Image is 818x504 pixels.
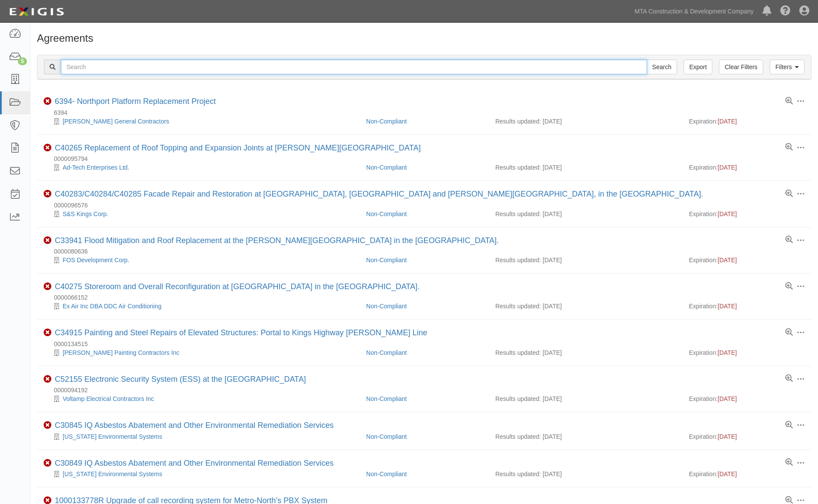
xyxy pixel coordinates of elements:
[780,6,791,17] i: Help Center - Complianz
[55,144,421,152] a: C40265 Replacement of Roof Topping and Expansion Joints at [PERSON_NAME][GEOGRAPHIC_DATA]
[366,471,407,477] a: Non-Compliant
[689,163,805,172] div: Expiration:
[689,470,805,478] div: Expiration:
[55,190,703,198] a: C40283/C40284/C40285 Facade Repair and Restoration at [GEOGRAPHIC_DATA], [GEOGRAPHIC_DATA] and [P...
[785,329,793,337] a: View results summary
[689,348,805,357] div: Expiration:
[718,471,737,477] span: [DATE]
[55,97,216,107] div: 6394- Northport Platform Replacement Project
[43,108,811,117] div: 6394
[37,33,811,44] h1: Agreements
[63,395,154,402] a: Voltamp Electrical Contractors Inc
[718,349,737,356] span: [DATE]
[43,247,811,256] div: 0000080636
[719,60,763,74] a: Clear Filters
[43,201,811,210] div: 0000096576
[785,236,793,244] a: View results summary
[718,164,737,171] span: [DATE]
[43,237,51,244] i: Non-Compliant
[63,471,162,477] a: [US_STATE] Environmental Systems
[55,190,703,199] div: C40283/C40284/C40285 Facade Repair and Restoration at JFK, LaGuardia and Baisley Park Bus Depot, ...
[495,256,676,264] div: Results updated: [DATE]
[43,144,51,152] i: Non-Compliant
[55,421,334,431] div: C30845 IQ Asbestos Abatement and Other Environmental Remediation Services
[43,470,360,478] div: New York Environmental Systems
[55,375,306,384] a: C52155 Electronic Security System (ESS) at the [GEOGRAPHIC_DATA]
[366,164,407,171] a: Non-Compliant
[63,349,179,356] a: [PERSON_NAME] Painting Contractors Inc
[43,375,51,383] i: Non-Compliant
[366,210,407,217] a: Non-Compliant
[689,117,805,126] div: Expiration:
[43,394,360,403] div: Voltamp Electrical Contractors Inc
[55,282,420,291] a: C40275 Storeroom and Overall Reconfiguration at [GEOGRAPHIC_DATA] in the [GEOGRAPHIC_DATA].
[55,375,306,384] div: C52155 Electronic Security System (ESS) at the West 4th Street Subway Station
[63,303,161,310] a: Ex Air Inc DBA DDC Air Conditioning
[495,394,676,403] div: Results updated: [DATE]
[55,421,334,430] a: C30845 IQ Asbestos Abatement and Other Environmental Remediation Services
[495,163,676,172] div: Results updated: [DATE]
[689,256,805,264] div: Expiration:
[495,117,676,126] div: Results updated: [DATE]
[55,459,334,467] a: C30849 IQ Asbestos Abatement and Other Environmental Remediation Services
[55,236,499,245] a: C33941 Flood Mitigation and Roof Replacement at the [PERSON_NAME][GEOGRAPHIC_DATA] in the [GEOGRA...
[18,57,27,65] div: 5
[785,375,793,383] a: View results summary
[63,433,162,440] a: [US_STATE] Environmental Systems
[43,117,360,126] div: LoSardo General Contractors
[43,293,811,302] div: 0000066152
[689,432,805,441] div: Expiration:
[43,154,811,163] div: 0000095794
[43,256,360,264] div: FOS Development Corp.
[43,302,360,310] div: Ex Air Inc DBA DDC Air Conditioning
[55,282,420,292] div: C40275 Storeroom and Overall Reconfiguration at LaGuardia Bus Depot in the Queens.
[785,421,793,429] a: View results summary
[689,210,805,218] div: Expiration:
[366,257,407,264] a: Non-Compliant
[785,190,793,198] a: View results summary
[43,190,51,198] i: Non-Compliant
[7,4,67,20] img: Logo
[785,144,793,151] a: View results summary
[495,302,676,310] div: Results updated: [DATE]
[495,348,676,357] div: Results updated: [DATE]
[43,421,51,429] i: Non-Compliant
[718,303,737,310] span: [DATE]
[61,60,647,74] input: Search
[718,395,737,402] span: [DATE]
[366,118,407,125] a: Non-Compliant
[718,257,737,264] span: [DATE]
[495,432,676,441] div: Results updated: [DATE]
[718,433,737,440] span: [DATE]
[55,236,499,246] div: C33941 Flood Mitigation and Roof Replacement at the Tiffany Central Warehouse in the Borough of T...
[785,459,793,467] a: View results summary
[366,395,407,402] a: Non-Compliant
[43,348,360,357] div: Ahern Painting Contractors Inc
[718,118,737,125] span: [DATE]
[495,210,676,218] div: Results updated: [DATE]
[495,470,676,478] div: Results updated: [DATE]
[43,163,360,172] div: Ad-Tech Enterprises Ltd.
[63,257,129,264] a: FOS Development Corp.
[55,328,427,337] a: C34915 Painting and Steel Repairs of Elevated Structures: Portal to Kings Highway [PERSON_NAME] Line
[689,302,805,310] div: Expiration:
[55,97,216,106] a: 6394- Northport Platform Replacement Project
[63,118,169,125] a: [PERSON_NAME] General Contractors
[647,60,677,74] input: Search
[366,303,407,310] a: Non-Compliant
[684,60,712,74] a: Export
[770,60,805,74] a: Filters
[55,144,421,153] div: C40265 Replacement of Roof Topping and Expansion Joints at MJ Quill Bus Depot
[63,210,108,217] a: S&S Kings Corp.
[366,433,407,440] a: Non-Compliant
[785,97,793,105] a: View results summary
[43,432,360,441] div: New York Environmental Systems
[43,340,811,348] div: 0000134515
[43,459,51,467] i: Non-Compliant
[55,459,334,468] div: C30849 IQ Asbestos Abatement and Other Environmental Remediation Services
[43,210,360,218] div: S&S Kings Corp.
[55,328,427,338] div: C34915 Painting and Steel Repairs of Elevated Structures: Portal to Kings Highway Culver Line
[785,283,793,290] a: View results summary
[366,349,407,356] a: Non-Compliant
[43,386,811,394] div: 0000094192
